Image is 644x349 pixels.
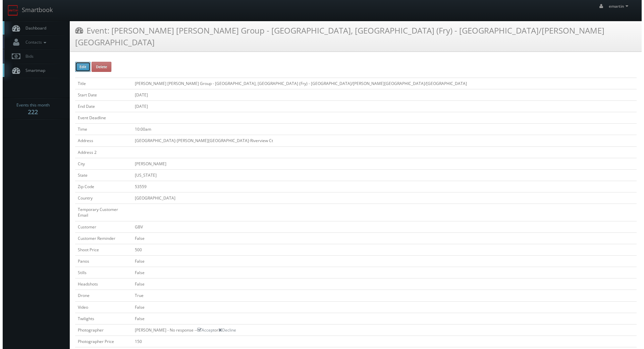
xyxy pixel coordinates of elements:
td: Country [72,192,129,204]
td: End Date [72,100,129,112]
td: 500 [129,244,634,255]
td: Address 2 [72,146,129,158]
td: [PERSON_NAME] [129,158,634,169]
td: 53559 [129,181,634,192]
td: Panos [72,255,129,267]
button: Delete [89,62,109,72]
td: Customer Reminder [72,232,129,244]
span: Smartmap [19,68,43,73]
td: [DATE] [129,100,634,112]
td: Drone [72,290,129,301]
td: [PERSON_NAME] - No response -- or [129,324,634,336]
span: emartin [606,3,628,9]
td: False [129,278,634,290]
td: 150 [129,336,634,347]
span: Events this month [14,102,47,108]
td: State [72,169,129,181]
td: Temporary Customer Email [72,204,129,221]
img: smartbook-logo.png [5,5,16,16]
td: Stills [72,267,129,278]
td: [GEOGRAPHIC_DATA] [129,192,634,204]
h3: Event: [PERSON_NAME] [PERSON_NAME] Group - [GEOGRAPHIC_DATA], [GEOGRAPHIC_DATA] (Fry) - [GEOGRAPH... [72,25,634,48]
td: False [129,267,634,278]
td: Start Date [72,89,129,100]
td: Address [72,135,129,146]
td: [PERSON_NAME] [PERSON_NAME] Group - [GEOGRAPHIC_DATA], [GEOGRAPHIC_DATA] (Fry) - [GEOGRAPHIC_DATA... [129,78,634,89]
span: Contacts [19,39,45,45]
td: GBV [129,221,634,232]
td: False [129,301,634,313]
td: Shoot Price [72,244,129,255]
span: Dashboard [19,25,44,31]
td: City [72,158,129,169]
td: Headshots [72,278,129,290]
td: False [129,232,634,244]
td: False [129,313,634,324]
td: Time [72,124,129,135]
button: Edit [72,62,88,72]
td: Zip Code [72,181,129,192]
a: Accept [195,327,212,333]
td: Video [72,301,129,313]
td: Photographer [72,324,129,336]
td: [DATE] [129,89,634,100]
td: Title [72,78,129,89]
td: False [129,255,634,267]
td: [GEOGRAPHIC_DATA]-[PERSON_NAME][GEOGRAPHIC_DATA]-Riverview Ct [129,135,634,146]
strong: 222 [25,108,35,116]
td: Photographer Price [72,336,129,347]
td: Customer [72,221,129,232]
td: Event Deadline [72,112,129,124]
a: Decline [216,327,233,333]
span: Bids [19,53,31,59]
td: True [129,290,634,301]
td: Twilights [72,313,129,324]
td: [US_STATE] [129,169,634,181]
td: 10:00am [129,124,634,135]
